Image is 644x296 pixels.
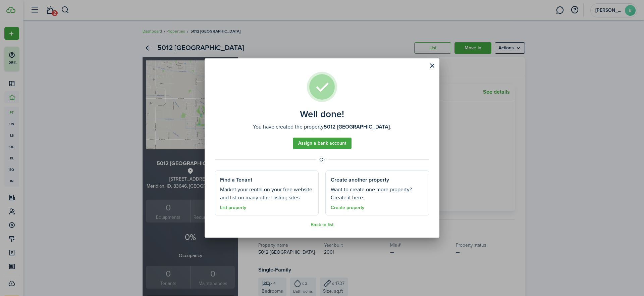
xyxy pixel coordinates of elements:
well-done-section-description: Want to create one more property? Create it here. [331,186,424,202]
well-done-title: Well done! [300,109,344,119]
well-done-section-title: Find a Tenant [220,176,252,184]
a: Assign a bank account [293,138,352,149]
well-done-separator: Or [215,156,429,164]
a: Create property [331,205,364,210]
b: 5012 [GEOGRAPHIC_DATA] [324,123,390,131]
a: List property [220,205,246,210]
well-done-section-title: Create another property [331,176,389,184]
button: Close modal [426,60,438,71]
well-done-section-description: Market your rental on your free website and list on many other listing sites. [220,186,313,202]
a: Back to list [311,222,333,228]
well-done-description: You have created the property . [253,123,391,131]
